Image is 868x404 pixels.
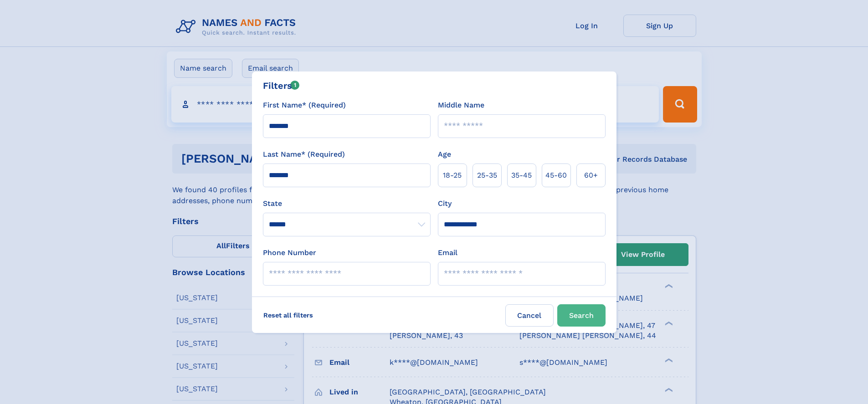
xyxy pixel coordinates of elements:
label: Cancel [505,304,554,327]
label: Middle Name [438,100,484,111]
label: Last Name* (Required) [263,149,345,160]
span: 18‑25 [443,170,462,181]
span: 35‑45 [511,170,532,181]
label: First Name* (Required) [263,100,346,111]
button: Search [557,304,606,327]
label: Email [438,247,457,258]
div: Filters [263,79,300,92]
span: 60+ [584,170,598,181]
span: 25‑35 [477,170,497,181]
label: Age [438,149,451,160]
label: State [263,198,431,209]
label: Reset all filters [257,304,319,326]
label: City [438,198,452,209]
span: 45‑60 [545,170,567,181]
label: Phone Number [263,247,316,258]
